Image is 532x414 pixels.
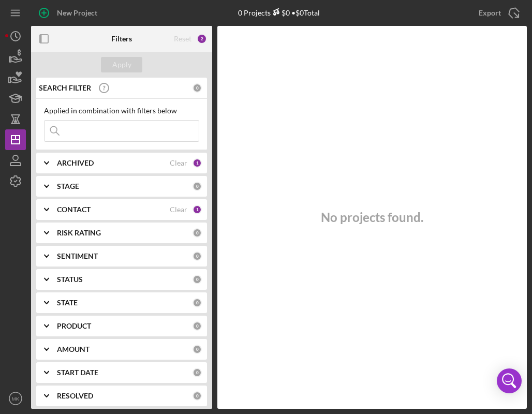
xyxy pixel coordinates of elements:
[170,159,187,167] div: Clear
[57,299,78,307] b: STATE
[497,368,522,393] div: Open Intercom Messenger
[57,252,98,260] b: SENTIMENT
[57,159,94,167] b: ARCHIVED
[193,205,202,214] div: 1
[468,3,527,23] button: Export
[193,182,202,191] div: 0
[193,158,202,168] div: 1
[271,8,290,17] div: $0
[193,368,202,377] div: 0
[321,210,423,225] h3: No projects found.
[479,3,501,23] div: Export
[193,345,202,354] div: 0
[238,8,320,17] div: 0 Projects • $0 Total
[193,83,202,93] div: 0
[170,205,187,214] div: Clear
[193,391,202,401] div: 0
[57,275,83,284] b: STATUS
[12,396,20,402] text: MK
[57,3,97,23] div: New Project
[57,368,98,377] b: START DATE
[112,57,131,72] div: Apply
[57,229,101,237] b: RISK RATING
[193,298,202,307] div: 0
[57,345,90,353] b: AMOUNT
[57,392,93,400] b: RESOLVED
[57,182,79,190] b: STAGE
[174,35,191,43] div: Reset
[193,275,202,284] div: 0
[57,322,91,330] b: PRODUCT
[193,321,202,331] div: 0
[39,84,91,92] b: SEARCH FILTER
[111,35,132,43] b: Filters
[193,228,202,238] div: 0
[5,388,26,409] button: MK
[101,57,142,72] button: Apply
[193,252,202,261] div: 0
[44,107,199,115] div: Applied in combination with filters below
[197,34,207,44] div: 2
[31,3,108,23] button: New Project
[57,205,91,214] b: CONTACT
